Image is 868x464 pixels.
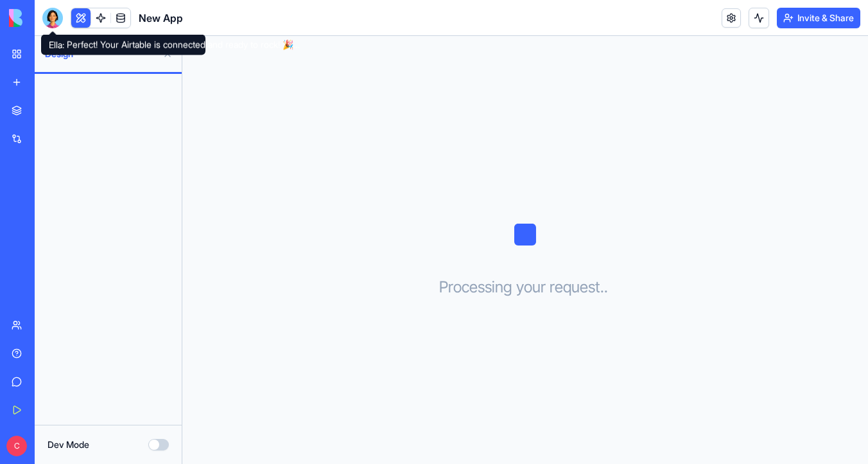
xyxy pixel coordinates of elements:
[48,438,89,451] label: Dev Mode
[777,8,860,28] button: Invite & Share
[604,277,608,298] span: .
[6,436,27,456] span: C
[9,9,89,27] img: logo
[600,277,604,298] span: .
[439,277,612,298] h3: Processing your request
[139,10,183,26] span: New App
